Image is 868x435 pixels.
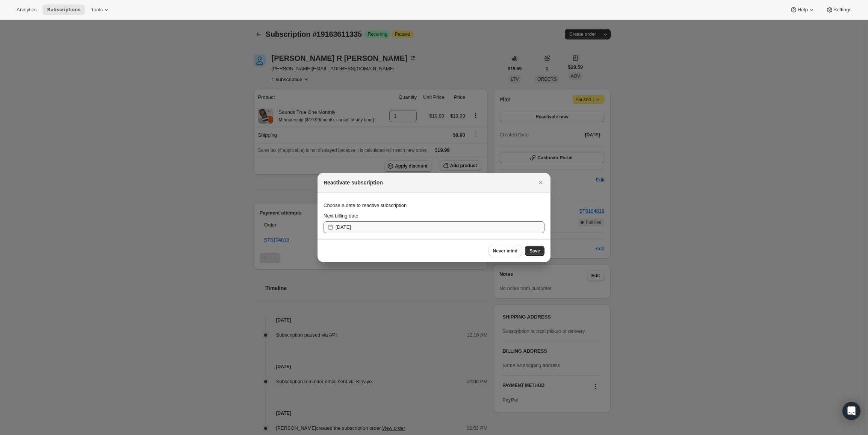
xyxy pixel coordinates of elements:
[833,7,851,13] span: Settings
[842,402,860,420] div: Open Intercom Messenger
[797,7,808,13] span: Help
[529,248,540,254] span: Save
[525,246,544,256] button: Save
[821,5,856,15] button: Settings
[17,7,36,13] span: Analytics
[493,248,517,254] span: Never mind
[12,5,41,15] button: Analytics
[324,179,383,186] h2: Reactivate subscription
[324,213,358,219] span: Next billing date
[86,5,115,15] button: Tools
[488,246,522,256] button: Never mind
[785,5,820,15] button: Help
[535,177,546,188] button: Close
[42,5,85,15] button: Subscriptions
[91,7,103,13] span: Tools
[47,7,80,13] span: Subscriptions
[324,199,544,212] div: Choose a date to reactive subscription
